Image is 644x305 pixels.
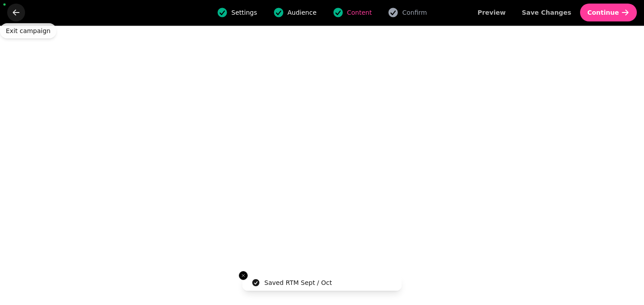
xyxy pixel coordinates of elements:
span: Continue [587,9,619,16]
span: Settings [231,8,257,17]
button: Save Changes [515,4,579,21]
button: Close toast [239,271,248,280]
span: Content [347,8,372,17]
span: Preview [478,9,506,16]
div: Saved RTM Sept / Oct [264,278,332,287]
button: go back [7,4,25,21]
button: Continue [580,4,637,21]
button: Preview [470,4,513,21]
span: Save Changes [522,9,572,16]
span: Confirm [402,8,427,17]
span: Audience [288,8,317,17]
